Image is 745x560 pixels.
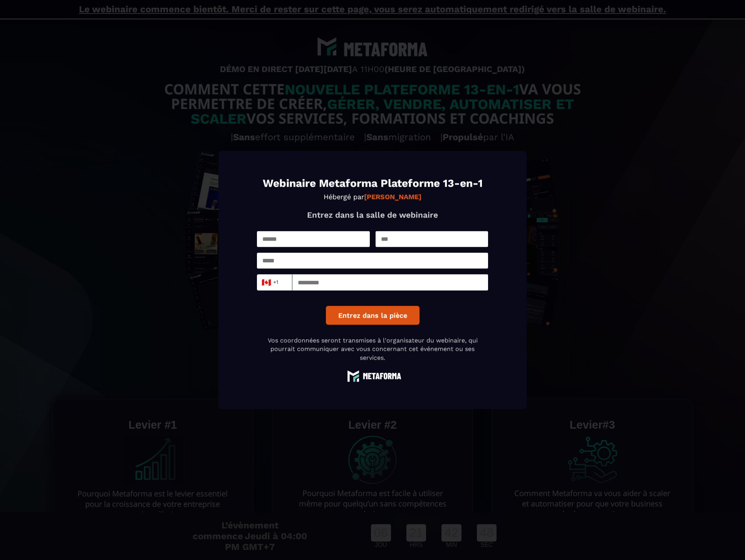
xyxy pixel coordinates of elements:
[344,370,401,382] img: logo
[280,277,285,288] input: Search for option
[262,277,271,288] span: 🇨🇦
[257,274,292,290] div: Search for option
[257,336,488,362] p: Vos coordonnées seront transmises à l'organisateur du webinaire, qui pourrait communiquer avec vo...
[364,193,421,201] strong: [PERSON_NAME]
[257,193,488,201] p: Hébergé par
[257,178,488,189] h1: Webinaire Metaforma Plateforme 13-en-1
[257,210,488,220] p: Entrez dans la salle de webinaire
[262,277,278,288] span: +1
[326,306,419,325] button: Entrez dans la pièce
